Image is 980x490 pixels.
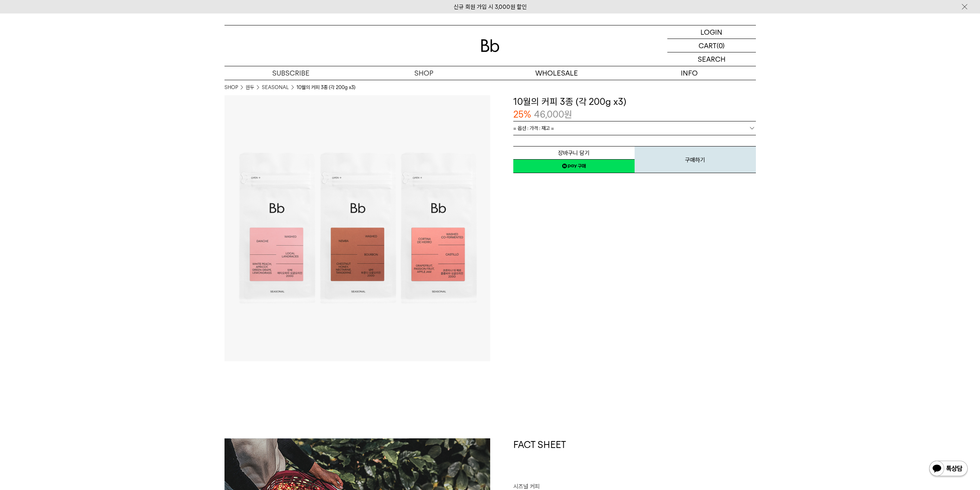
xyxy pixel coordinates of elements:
[699,39,717,52] p: CART
[667,25,756,39] a: LOGIN
[246,84,254,91] a: 원두
[635,146,756,173] button: 구매하기
[513,483,540,490] span: 시즈널 커피
[513,438,756,482] h1: FACT SHEET
[481,39,499,52] img: 로고
[513,95,756,108] h3: 10월의 커피 3종 (각 200g x3)
[224,95,490,361] img: 10월의 커피 3종 (각 200g x3)
[623,66,756,80] p: INFO
[513,146,635,160] button: 장바구니 담기
[357,66,490,80] a: SHOP
[224,84,238,91] a: SHOP
[297,84,355,91] li: 10월의 커피 3종 (각 200g x3)
[454,3,527,10] a: 신규 회원 가입 시 3,000원 할인
[698,52,725,66] p: SEARCH
[513,121,554,135] span: = 옵션 : 가격 : 재고 =
[717,39,725,52] p: (0)
[564,109,572,120] span: 원
[667,39,756,52] a: CART (0)
[534,108,572,121] p: 46,000
[490,66,623,80] p: WHOLESALE
[700,25,722,39] p: LOGIN
[224,66,357,80] a: SUBSCRIBE
[262,84,289,91] a: SEASONAL
[513,108,531,121] p: 25%
[513,159,635,173] a: 새창
[928,460,968,478] img: 카카오톡 채널 1:1 채팅 버튼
